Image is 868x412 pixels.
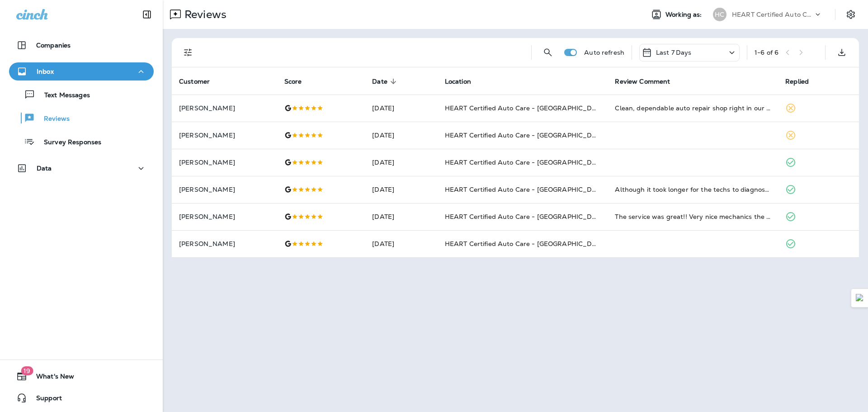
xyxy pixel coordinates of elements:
p: Companies [36,42,71,49]
button: 19What's New [9,367,154,385]
span: Replied [785,77,821,85]
span: Score [284,77,314,85]
div: The service was great!! Very nice mechanics the work was done in a timely manner. I will be back ... [615,212,771,221]
span: Replied [785,78,809,85]
span: Location [445,77,483,85]
p: Inbox [37,68,54,75]
td: [DATE] [365,122,437,149]
span: Review Comment [615,78,670,85]
span: Date [372,78,387,85]
p: Reviews [181,8,226,21]
p: [PERSON_NAME] [179,240,270,247]
span: HEART Certified Auto Care - [GEOGRAPHIC_DATA] [445,213,607,221]
button: Text Messages [9,85,154,104]
span: HEART Certified Auto Care - [GEOGRAPHIC_DATA] [445,185,607,194]
div: Although it took longer for the techs to diagnose the problem, the repair work fixed the problem.... [615,185,771,194]
img: Detect Auto [856,294,864,302]
p: [PERSON_NAME] [179,186,270,193]
p: Data [37,165,52,172]
button: Companies [9,36,154,54]
span: Working as: [665,11,704,19]
span: HEART Certified Auto Care - [GEOGRAPHIC_DATA] [445,131,607,139]
span: What's New [27,373,74,384]
div: 1 - 6 of 6 [755,49,778,56]
span: Customer [179,78,210,85]
button: Reviews [9,109,154,128]
td: [DATE] [365,95,437,122]
p: [PERSON_NAME] [179,104,270,112]
button: Support [9,389,154,407]
td: [DATE] [365,149,437,176]
p: [PERSON_NAME] [179,213,270,220]
p: [PERSON_NAME] [179,159,270,166]
td: [DATE] [365,203,437,230]
p: [PERSON_NAME] [179,132,270,139]
span: HEART Certified Auto Care - [GEOGRAPHIC_DATA] [445,240,607,248]
span: 19 [21,366,33,375]
button: Search Reviews [539,43,557,62]
button: Data [9,159,154,177]
td: [DATE] [365,230,437,257]
span: HEART Certified Auto Care - [GEOGRAPHIC_DATA] [445,104,607,112]
span: Customer [179,77,222,85]
button: Inbox [9,62,154,81]
button: Filters [179,43,197,62]
button: Export as CSV [833,43,851,62]
span: Review Comment [615,77,682,85]
span: HEART Certified Auto Care - [GEOGRAPHIC_DATA] [445,158,607,166]
p: Auto refresh [584,49,624,56]
span: Support [27,394,62,405]
p: Last 7 Days [656,49,692,56]
td: [DATE] [365,176,437,203]
p: Text Messages [35,91,90,100]
span: Date [372,77,399,85]
span: Location [445,78,471,85]
div: Clean, dependable auto repair shop right in our neighborhood. They sent me a text listing what ne... [615,104,771,113]
button: Collapse Sidebar [134,5,160,24]
div: HC [713,8,726,21]
p: Reviews [35,115,70,123]
button: Settings [843,6,859,23]
button: Survey Responses [9,132,154,151]
p: HEART Certified Auto Care [732,11,813,18]
p: Survey Responses [35,138,101,147]
span: Score [284,78,302,85]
